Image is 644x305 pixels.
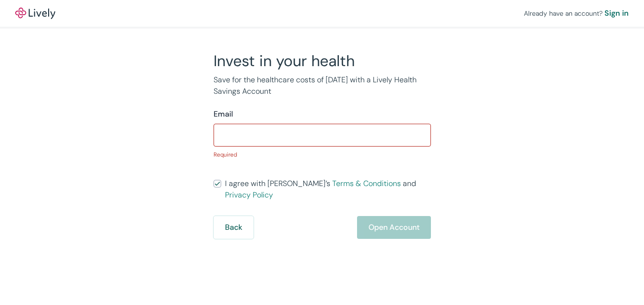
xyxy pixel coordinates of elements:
span: I agree with [PERSON_NAME]’s and [225,178,431,201]
div: Already have an account? [524,8,629,19]
p: Required [214,150,431,159]
a: Terms & Conditions [332,178,401,188]
p: Save for the healthcare costs of [DATE] with a Lively Health Savings Account [214,74,431,97]
button: Back [214,216,254,239]
img: Lively [15,8,55,19]
a: Privacy Policy [225,190,273,200]
label: Email [214,108,233,120]
a: Sign in [604,8,629,19]
a: LivelyLively [15,8,55,19]
h2: Invest in your health [214,51,431,70]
